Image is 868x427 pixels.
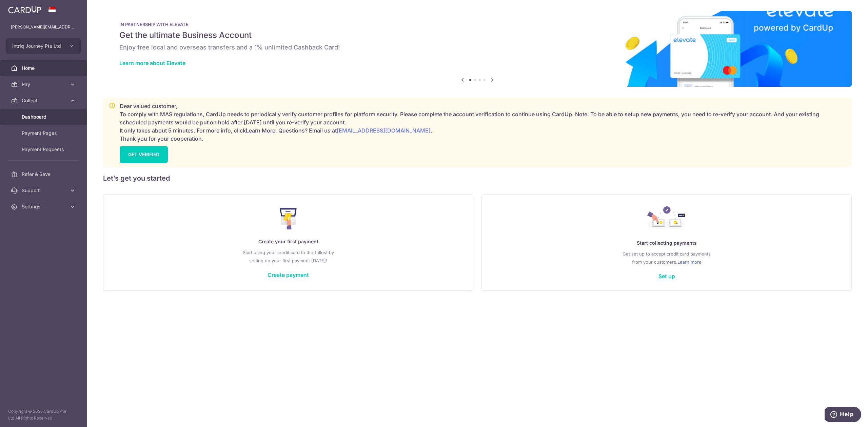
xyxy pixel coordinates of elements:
[11,24,76,30] p: [PERSON_NAME][EMAIL_ADDRESS][DOMAIN_NAME]
[268,271,309,278] a: Create payment
[22,203,66,210] span: Settings
[8,5,41,14] img: CardUp
[117,238,459,246] p: Create your first payment
[22,114,66,120] span: Dashboard
[22,187,66,194] span: Support
[119,30,835,41] h5: Get the ultimate Business Account
[246,127,275,134] a: Learn More
[825,407,861,424] iframe: Opens a widget where you can find more information
[119,43,835,52] h6: Enjoy free local and overseas transfers and a 1% unlimited Cashback Card!
[120,146,168,163] a: GET VERIFIED
[677,258,702,266] a: Learn more
[22,97,66,104] span: Collect
[337,127,431,134] a: [EMAIL_ADDRESS][DOMAIN_NAME]
[119,60,185,66] a: Learn more about Elevate
[103,173,852,184] h5: Let’s get you started
[119,22,835,27] p: IN PARTNERSHIP WITH ELEVATE
[658,273,675,280] a: Set up
[495,239,838,247] p: Start collecting payments
[280,208,297,229] img: Make Payment
[120,102,846,143] p: Dear valued customer, To comply with MAS regulations, CardUp needs to periodically verify custome...
[103,11,852,87] img: Renovation banner
[117,248,459,265] p: Start using your credit card to the fullest by setting up your first payment [DATE]!
[12,43,62,49] span: Intriq Journey Pte Ltd
[495,250,838,266] p: Get set up to accept credit card payments from your customers.
[22,81,66,88] span: Pay
[22,171,66,178] span: Refer & Save
[22,130,66,137] span: Payment Pages
[647,206,686,231] img: Collect Payment
[6,38,81,54] button: Intriq Journey Pte Ltd
[22,146,66,153] span: Payment Requests
[22,65,66,72] span: Home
